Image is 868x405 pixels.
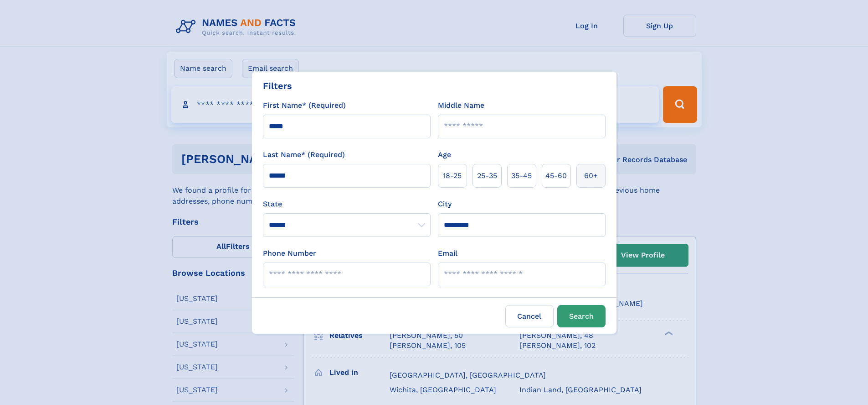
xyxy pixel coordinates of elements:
[263,100,346,111] label: First Name* (Required)
[505,305,554,327] label: Cancel
[263,199,431,210] label: State
[438,100,484,111] label: Middle Name
[511,170,532,181] span: 35‑45
[477,170,497,181] span: 25‑35
[545,170,567,181] span: 45‑60
[557,305,606,327] button: Search
[443,170,462,181] span: 18‑25
[263,79,292,93] div: Filters
[263,248,316,259] label: Phone Number
[263,149,345,160] label: Last Name* (Required)
[438,149,451,160] label: Age
[438,248,457,259] label: Email
[438,199,452,210] label: City
[584,170,598,181] span: 60+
